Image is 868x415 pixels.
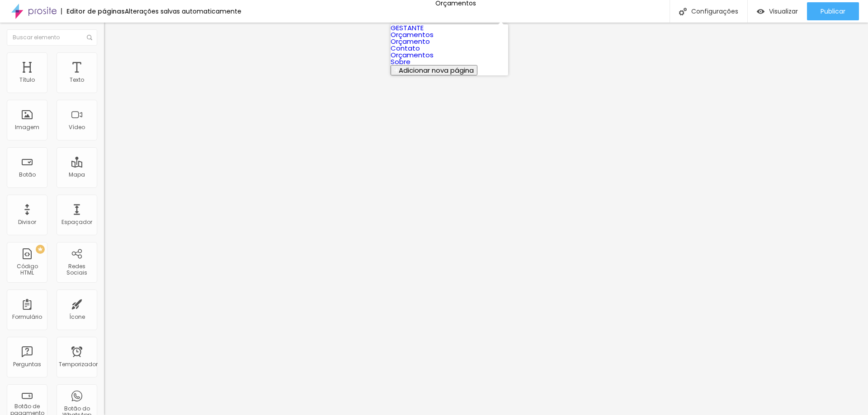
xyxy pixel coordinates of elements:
font: Vídeo [69,123,85,131]
font: Botão [19,171,36,178]
button: Visualizar [748,2,807,20]
font: Temporizador [59,360,98,368]
font: Publicar [821,7,845,16]
font: Título [19,76,35,84]
img: Ícone [87,35,92,40]
a: Contato [391,43,420,53]
font: Espaçador [61,218,92,226]
font: Editor de páginas [66,7,125,16]
font: Ícone [69,313,85,321]
font: Imagem [15,123,39,131]
input: Buscar elemento [7,29,97,46]
font: Formulário [12,313,42,321]
font: Configurações [691,7,738,16]
a: Orçamentos [391,50,434,60]
font: Perguntas [13,360,41,368]
font: Visualizar [769,7,798,16]
a: GESTANTE [391,23,424,33]
font: Divisor [18,218,36,226]
button: Adicionar nova página [391,65,477,75]
font: Texto [70,76,84,84]
iframe: Editor [104,23,868,415]
button: Publicar [807,2,859,20]
font: Alterações salvas automaticamente [125,7,241,16]
img: Ícone [679,8,687,15]
font: Código HTML [17,262,38,276]
font: Mapa [69,171,85,178]
img: view-1.svg [757,8,764,15]
font: Adicionar nova página [399,65,474,75]
font: Redes Sociais [66,262,87,276]
a: Orçamento [391,37,430,46]
a: Orçamentos [391,30,434,39]
a: Sobre [391,57,410,66]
